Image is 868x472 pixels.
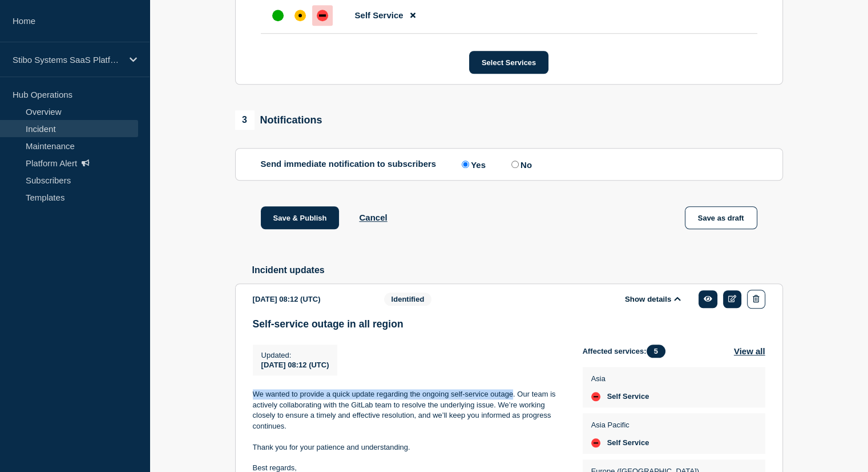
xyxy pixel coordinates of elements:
[462,161,469,168] input: Yes
[253,389,564,431] p: We wanted to provide a quick update regarding the ongoing self-service outage. Our team is active...
[253,318,765,330] h3: Self-service outage in all region
[607,392,649,401] span: Self Service
[591,374,649,383] p: Asia
[384,293,432,306] span: Identified
[261,159,437,170] p: Send immediate notification to subscribers
[272,10,284,21] div: up
[508,159,532,170] label: No
[734,345,765,358] button: View all
[685,206,757,229] button: Save as draft
[511,161,519,168] input: No
[469,51,548,74] button: Select Services
[261,159,757,170] div: Send immediate notification to subscribers
[591,421,649,429] p: Asia Pacific
[317,10,328,21] div: down
[583,345,671,358] span: Affected services:
[607,438,649,447] span: Self Service
[13,55,122,65] p: Stibo Systems SaaS Platform Status
[261,206,340,229] button: Save & Publish
[647,345,665,358] span: 5
[459,159,486,170] label: Yes
[235,110,322,130] div: Notifications
[359,213,387,222] button: Cancel
[621,294,684,304] button: Show details
[253,442,564,453] p: Thank you for your patience and understanding.
[261,361,329,369] span: [DATE] 08:12 (UTC)
[294,10,306,21] div: affected
[253,290,367,309] div: [DATE] 08:12 (UTC)
[355,10,403,20] span: Self Service
[235,110,255,130] span: 3
[261,351,329,359] p: Updated :
[252,265,783,275] h2: Incident updates
[591,392,600,401] div: down
[591,438,600,447] div: down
